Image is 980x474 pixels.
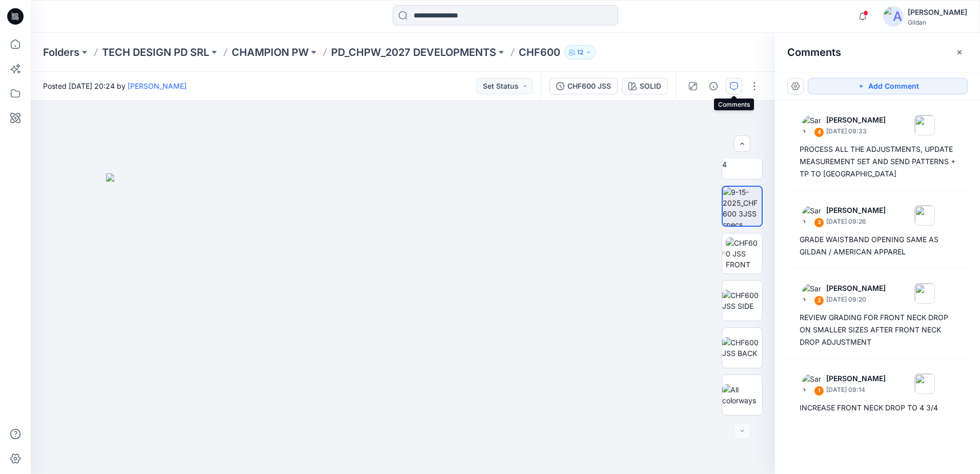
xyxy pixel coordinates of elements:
div: 3 [814,218,824,228]
div: PROCESS ALL THE ADJUSTMENTS, UPDATE MEASUREMENT SET AND SEND PATTERNS + TP TO [GEOGRAPHIC_DATA] [800,143,955,180]
img: 9-15-2025_CHF600 3JSS specs [723,187,762,226]
div: Gildan [908,18,967,26]
p: CHF600 [519,45,560,60]
p: [DATE] 09:33 [826,126,886,136]
div: 2 [814,295,824,306]
img: avatar [883,6,904,27]
div: 4 [814,127,824,137]
div: INCREASE FRONT NECK DROP TO 4 3/4 [800,402,955,414]
img: CHF600 JSS FRONT [726,238,762,270]
a: [PERSON_NAME] [128,82,187,90]
button: Details [705,78,722,94]
img: All colorways [722,384,762,406]
img: Sara Hernandez [802,283,822,304]
button: Add Comment [808,78,968,94]
div: GRADE WAISTBAND OPENING SAME AS GILDAN / AMERICAN APPAREL [800,233,955,258]
a: TECH DESIGN PD SRL [102,45,209,60]
img: CHF600 JSS SIDE [722,290,762,311]
div: CHF600 JSS [567,81,611,92]
button: 12 [564,45,596,60]
p: [PERSON_NAME] [826,204,886,216]
span: Posted [DATE] 20:24 by [43,81,187,91]
p: [DATE] 09:14 [826,385,886,395]
a: PD_CHPW_2027 DEVELOPMENTS [331,45,496,60]
button: CHF600 JSS [549,78,618,94]
img: Sara Hernandez [802,205,822,226]
img: Sara Hernandez [802,115,822,135]
div: REVIEW GRADING FOR FRONT NECK DROP ON SMALLER SIZES AFTER FRONT NECK DROP ADJUSTMENT [800,311,955,348]
p: [DATE] 09:20 [826,294,886,305]
img: CHF600 JSS BACK [722,337,762,359]
div: SOLID [640,81,661,92]
p: [PERSON_NAME] [826,114,886,126]
div: [PERSON_NAME] [908,6,967,18]
button: SOLID [622,78,668,94]
a: CHAMPION PW [232,45,309,60]
a: Folders [43,45,79,60]
img: G_VQS_14 [722,148,762,170]
p: [DATE] 09:26 [826,216,886,227]
p: [PERSON_NAME] [826,282,886,294]
h2: Comments [787,46,841,58]
p: [PERSON_NAME] [826,372,886,385]
div: 1 [814,386,824,396]
p: 12 [577,47,583,58]
img: Sara Hernandez [802,373,822,394]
